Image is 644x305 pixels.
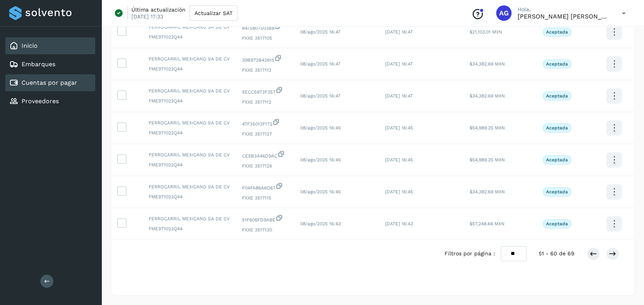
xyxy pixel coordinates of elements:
[131,13,163,20] p: [DATE] 17:33
[22,97,59,105] a: Proveedores
[149,65,230,72] span: FME971022Q44
[5,74,95,91] div: Cuentas por pagar
[189,5,237,21] button: Actualizar SAT
[149,23,230,30] span: FERROCARRIL MEXICANO SA DE CV
[385,125,413,131] span: [DATE] 16:45
[470,221,505,226] span: $57,248.64 MXN
[5,93,95,110] div: Proveedores
[470,93,505,99] span: $34,382.69 MXN
[300,93,340,99] span: 08/ago/2025 16:47
[242,150,287,159] span: CE5B3A46D9AC
[546,125,568,131] p: Aceptada
[149,34,230,40] span: FME971022Q44
[518,6,610,13] p: Hola,
[149,55,230,62] span: FERROCARRIL MEXICANO SA DE CV
[149,225,230,232] span: FME971022Q44
[242,194,287,201] span: FXXE 3517115
[149,183,230,190] span: FERROCARRIL MEXICANO SA DE CV
[22,42,38,49] a: Inicio
[444,250,495,258] span: Filtros por página :
[242,163,287,169] span: FXXE 3517126
[242,54,287,64] span: 39B972B42615
[5,56,95,73] div: Embarques
[385,189,413,194] span: [DATE] 16:45
[149,193,230,200] span: FME971022Q44
[300,125,340,131] span: 08/ago/2025 16:45
[22,79,77,86] a: Cuentas por pagar
[149,129,230,136] span: FME971022Q44
[242,99,287,106] span: FXXE 3517112
[385,29,412,35] span: [DATE] 16:47
[546,157,568,163] p: Aceptada
[300,157,340,163] span: 08/ago/2025 16:45
[470,189,505,194] span: $34,382.69 MXN
[300,221,340,226] span: 08/ago/2025 16:43
[385,93,412,99] span: [DATE] 16:47
[470,29,502,35] span: $21,103.01 MXN
[385,61,412,67] span: [DATE] 16:47
[242,118,287,127] span: 47F35013F172
[5,37,95,54] div: Inicio
[385,221,413,226] span: [DATE] 16:43
[300,29,340,35] span: 08/ago/2025 16:47
[242,131,287,137] span: FXXE 3517127
[149,161,230,168] span: FME971022Q44
[131,6,186,13] p: Última actualización
[149,215,230,222] span: FERROCARRIL MEXICANO SA DE CV
[546,61,568,67] p: Aceptada
[470,125,505,131] span: $54,989.25 MXN
[546,189,568,194] p: Aceptada
[149,97,230,104] span: FME971022Q44
[149,151,230,158] span: FERROCARRIL MEXICANO SA DE CV
[22,60,55,68] a: Embarques
[242,22,287,32] span: 8475807503B8
[149,87,230,94] span: FERROCARRIL MEXICANO SA DE CV
[546,93,568,99] p: Aceptada
[539,250,574,258] span: 51 - 60 de 69
[470,61,505,67] span: $34,382.69 MXN
[242,35,287,42] span: FXXE 3517105
[300,61,340,67] span: 08/ago/2025 16:47
[242,182,287,191] span: F04FA86A6D67
[194,10,232,16] span: Actualizar SAT
[242,226,287,233] span: FXXE 3517130
[518,13,610,20] p: Abigail Gonzalez Leon
[546,29,568,35] p: Aceptada
[242,67,287,74] span: FXXE 3517113
[300,189,340,194] span: 08/ago/2025 16:45
[242,214,287,223] span: 51F606FD9ABE
[385,157,413,163] span: [DATE] 16:45
[149,119,230,126] span: FERROCARRIL MEXICANO SA DE CV
[470,157,505,163] span: $54,989.25 MXN
[242,86,287,96] span: 5ECC5973F357
[546,221,568,226] p: Aceptada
